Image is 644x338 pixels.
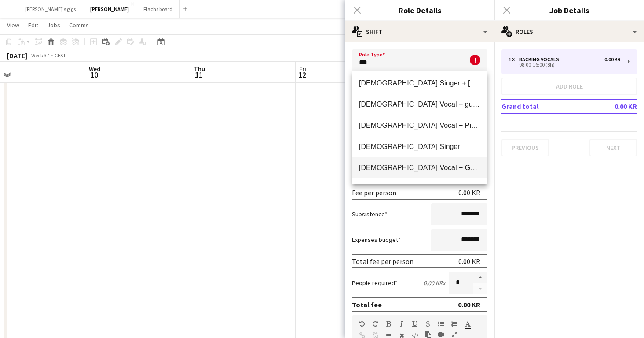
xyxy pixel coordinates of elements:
[438,320,444,327] button: Unordered List
[604,56,621,63] div: 0.00 KR
[494,4,644,16] h3: Job Details
[352,300,382,309] div: Total fee
[299,65,306,73] span: Fri
[473,272,487,283] button: Increase
[359,142,480,151] span: [DEMOGRAPHIC_DATA] Singer
[29,52,51,59] span: Week 37
[194,65,205,73] span: Thu
[359,100,480,108] span: [DEMOGRAPHIC_DATA] Vocal + guitar
[372,320,378,327] button: Redo
[352,257,413,266] div: Total fee per person
[399,320,405,327] button: Italic
[345,4,494,16] h3: Role Details
[83,0,136,18] button: [PERSON_NAME]
[352,210,388,218] label: Subsistence
[458,257,480,266] div: 0.00 KR
[7,51,27,60] div: [DATE]
[89,65,100,73] span: Wed
[359,79,480,87] span: [DEMOGRAPHIC_DATA] Singer + [PERSON_NAME]
[25,19,42,31] a: Edit
[585,99,637,113] td: 0.00 KR
[509,56,519,63] div: 1 x
[425,320,431,327] button: Strikethrough
[438,331,444,338] button: Insert video
[4,19,23,31] a: View
[385,320,392,327] button: Bold
[44,19,64,31] a: Jobs
[359,121,480,130] span: [DEMOGRAPHIC_DATA] Vocal + Piano
[359,163,480,172] span: [DEMOGRAPHIC_DATA] Vocal + Guitar
[55,52,66,59] div: CEST
[458,188,480,197] div: 0.00 KR
[136,0,180,18] button: Flachs board
[359,320,365,327] button: Undo
[509,63,621,67] div: 08:00-16:00 (8h)
[47,21,60,29] span: Jobs
[494,21,644,42] div: Roles
[458,300,480,309] div: 0.00 KR
[69,21,89,29] span: Comms
[352,188,396,197] div: Fee per person
[66,19,92,31] a: Comms
[18,0,83,18] button: [PERSON_NAME]'s gigs
[465,320,471,327] button: Text Color
[28,21,38,29] span: Edit
[425,331,431,338] button: Paste as plain text
[412,320,418,327] button: Underline
[193,70,205,80] span: 11
[298,70,306,80] span: 12
[451,320,457,327] button: Ordered List
[7,21,19,29] span: View
[345,21,494,42] div: Shift
[88,70,100,80] span: 10
[451,331,457,338] button: Fullscreen
[352,236,401,244] label: Expenses budget
[352,279,398,287] label: People required
[501,99,585,113] td: Grand total
[519,56,563,63] div: Backing Vocals
[424,279,445,287] div: 0.00 KR x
